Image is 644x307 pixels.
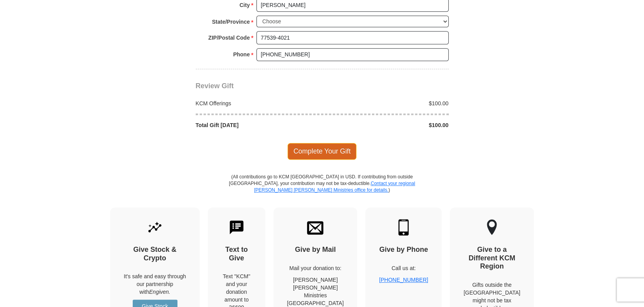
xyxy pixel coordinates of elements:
[322,99,453,107] div: $100.00
[149,289,170,295] i: Engiven.
[287,264,344,272] p: Mail your donation to:
[229,174,416,208] p: (All contributions go to KCM [GEOGRAPHIC_DATA] in USD. If contributing from outside [GEOGRAPHIC_D...
[379,264,428,272] p: Call us at:
[287,276,344,307] p: [PERSON_NAME] [PERSON_NAME] Ministries [GEOGRAPHIC_DATA]
[212,16,250,27] strong: State/Province
[147,219,163,235] img: give-by-stock.svg
[463,246,520,271] h4: Give to a Different KCM Region
[221,246,252,262] h4: Text to Give
[124,272,186,296] p: It's safe and easy through our partnership with
[254,181,415,193] a: Contact your regional [PERSON_NAME] [PERSON_NAME] Ministries office for details.
[228,219,245,235] img: text-to-give.svg
[395,219,412,235] img: mobile.svg
[379,246,428,254] h4: Give by Phone
[287,246,344,254] h4: Give by Mail
[191,99,322,107] div: KCM Offerings
[379,277,428,283] a: [PHONE_NUMBER]
[191,121,322,129] div: Total Gift [DATE]
[288,143,356,159] span: Complete Your Gift
[124,246,186,262] h4: Give Stock & Crypto
[486,219,497,235] img: other-region
[208,32,250,43] strong: ZIP/Postal Code
[196,82,234,90] span: Review Gift
[322,121,453,129] div: $100.00
[233,49,250,60] strong: Phone
[307,219,323,235] img: envelope.svg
